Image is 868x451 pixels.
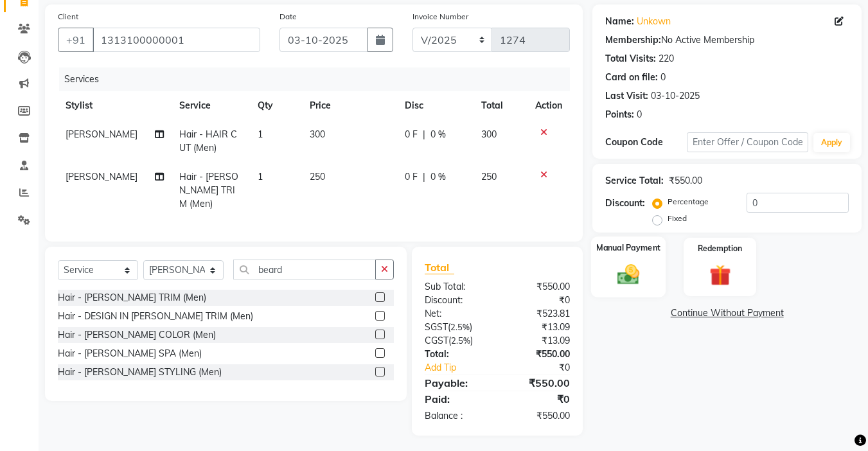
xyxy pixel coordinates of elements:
[527,91,570,120] th: Action
[172,91,250,120] th: Service
[605,89,648,103] div: Last Visit:
[415,348,497,361] div: Total:
[813,133,850,152] button: Apply
[415,321,497,334] div: ( )
[698,243,742,254] label: Redemption
[497,409,580,423] div: ₹550.00
[595,306,859,320] a: Continue Without Payment
[66,171,137,182] span: [PERSON_NAME]
[58,11,78,22] label: Client
[605,33,849,47] div: No Active Membership
[415,334,497,348] div: ( )
[58,310,253,323] div: Hair - DESIGN IN [PERSON_NAME] TRIM (Men)
[596,242,660,254] label: Manual Payment
[637,108,642,121] div: 0
[302,91,397,120] th: Price
[659,52,674,66] div: 220
[430,170,446,184] span: 0 %
[497,375,580,391] div: ₹550.00
[425,335,448,346] span: CGST
[497,321,580,334] div: ₹13.09
[511,361,580,375] div: ₹0
[415,294,497,307] div: Discount:
[58,347,202,360] div: Hair - [PERSON_NAME] SPA (Men)
[397,91,474,120] th: Disc
[310,171,325,182] span: 250
[58,28,94,52] button: +91
[605,197,645,210] div: Discount:
[415,361,511,375] a: Add Tip
[250,91,302,120] th: Qty
[425,261,454,274] span: Total
[415,280,497,294] div: Sub Total:
[415,375,497,391] div: Payable:
[668,196,709,208] label: Percentage
[450,322,470,332] span: 2.5%
[605,15,634,28] div: Name:
[58,328,216,342] div: Hair - [PERSON_NAME] COLOR (Men)
[497,294,580,307] div: ₹0
[651,89,700,103] div: 03-10-2025
[497,307,580,321] div: ₹523.81
[660,71,666,84] div: 0
[605,52,656,66] div: Total Visits:
[233,260,376,279] input: Search or Scan
[423,128,425,141] span: |
[415,409,497,423] div: Balance :
[610,261,646,287] img: _cash.svg
[605,174,664,188] div: Service Total:
[179,128,237,154] span: Hair - HAIR CUT (Men)
[605,71,658,84] div: Card on file:
[703,262,738,288] img: _gift.svg
[423,170,425,184] span: |
[279,11,297,22] label: Date
[59,67,580,91] div: Services
[605,108,634,121] div: Points:
[58,366,222,379] div: Hair - [PERSON_NAME] STYLING (Men)
[605,33,661,47] div: Membership:
[405,128,418,141] span: 0 F
[497,280,580,294] div: ₹550.00
[497,334,580,348] div: ₹13.09
[668,213,687,224] label: Fixed
[481,171,497,182] span: 250
[497,348,580,361] div: ₹550.00
[179,171,238,209] span: Hair - [PERSON_NAME] TRIM (Men)
[451,335,470,346] span: 2.5%
[310,128,325,140] span: 300
[425,321,448,333] span: SGST
[412,11,468,22] label: Invoice Number
[93,28,260,52] input: Search by Name/Mobile/Email/Code
[258,171,263,182] span: 1
[474,91,528,120] th: Total
[637,15,671,28] a: Unkown
[415,391,497,407] div: Paid:
[415,307,497,321] div: Net:
[258,128,263,140] span: 1
[430,128,446,141] span: 0 %
[66,128,137,140] span: [PERSON_NAME]
[481,128,497,140] span: 300
[58,91,172,120] th: Stylist
[605,136,686,149] div: Coupon Code
[405,170,418,184] span: 0 F
[669,174,702,188] div: ₹550.00
[497,391,580,407] div: ₹0
[58,291,206,305] div: Hair - [PERSON_NAME] TRIM (Men)
[687,132,808,152] input: Enter Offer / Coupon Code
